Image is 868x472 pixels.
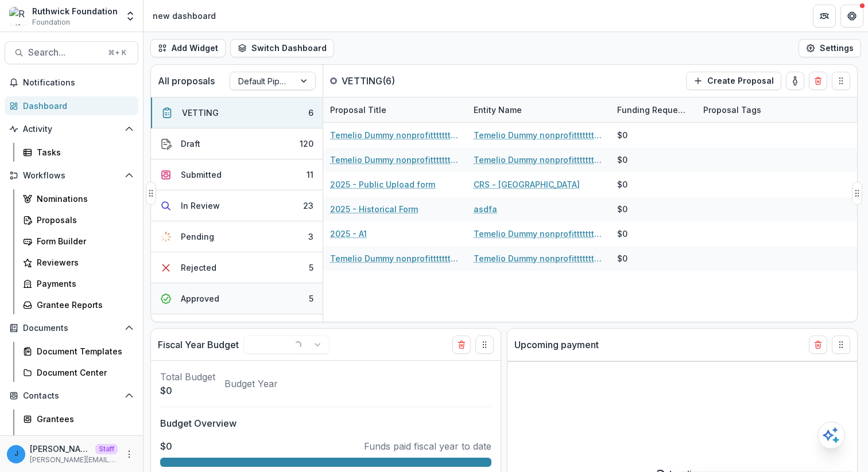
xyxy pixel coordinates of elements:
span: Foundation [32,17,70,28]
a: Dashboard [5,96,138,115]
p: $0 [160,439,172,453]
button: Open AI Assistant [817,422,845,449]
div: Document Center [37,366,129,379]
button: Get Help [840,5,863,28]
div: Nominations [37,193,129,205]
div: Proposal Title [323,97,467,122]
div: jonah@trytemelio.com [14,450,18,458]
div: VETTING [182,107,219,119]
button: VETTING6 [151,97,323,128]
div: Tasks [37,146,129,158]
div: 6 [308,107,313,119]
div: Ruthwick Foundation [32,5,118,17]
button: Pending3 [151,221,323,252]
p: Budget Overview [160,416,491,430]
span: Workflows [23,171,120,181]
button: More [122,447,136,461]
button: Approved5 [151,283,323,314]
div: Proposal Tags [696,104,768,116]
div: Grantees [37,413,129,425]
div: Funding Requested [610,97,696,122]
span: Documents [23,323,120,333]
a: Temelio Dummy nonprofittttttttt a4 sda16s5d - 2025 - A1 [330,154,460,166]
nav: breadcrumb [148,7,220,24]
button: Partners [813,5,836,28]
a: Grantee Reports [18,295,138,314]
a: 2025 - Public Upload form [330,178,435,190]
p: Upcoming payment [514,338,599,352]
button: Create Proposal [686,72,781,90]
p: Staff [95,444,118,454]
a: Nominations [18,189,138,208]
button: Rejected5 [151,252,323,283]
div: Reviewers [37,256,129,268]
div: Draft [181,138,200,150]
a: Form Builder [18,232,138,251]
a: Proposals [18,210,138,229]
div: 5 [309,292,313,305]
img: Ruthwick Foundation [9,7,28,25]
div: 23 [303,200,313,212]
div: 5 [309,262,313,274]
div: Document Templates [37,345,129,357]
div: 11 [307,169,313,181]
span: Activity [23,124,120,134]
a: Temelio Dummy nonprofittttttttt a4 sda16s5d [474,252,603,264]
button: Switch Dashboard [230,39,334,57]
button: Drag [475,336,494,354]
div: $0 [617,203,627,215]
p: Fiscal Year Budget [158,338,239,352]
a: asdfa [474,203,497,215]
a: Tasks [18,143,138,162]
span: Search... [28,47,101,58]
p: $0 [160,384,215,397]
a: Constituents [18,431,138,450]
div: new dashboard [153,10,216,22]
a: Temelio Dummy nonprofittttttttt a4 sda16s5d [474,129,603,141]
button: Drag [832,336,850,354]
button: Open entity switcher [122,5,138,28]
button: Open Documents [5,319,138,337]
div: $0 [617,228,627,240]
p: Total Budget [160,370,215,384]
div: In Review [181,200,220,212]
div: Entity Name [467,97,610,122]
p: Budget Year [224,377,278,391]
div: $0 [617,129,627,141]
span: Notifications [23,78,134,88]
div: $0 [617,178,627,190]
div: Entity Name [467,104,529,116]
button: Delete card [809,72,827,90]
a: Temelio Dummy nonprofittttttttt a4 sda16s5d [474,154,603,166]
button: Drag [852,182,862,205]
a: 2025 - Historical Form [330,203,418,215]
div: 3 [308,231,313,243]
button: Search... [5,41,138,64]
button: Delete card [452,336,471,354]
div: Funding Requested [610,104,696,116]
a: CRS - [GEOGRAPHIC_DATA] [474,178,580,190]
div: Form Builder [37,235,129,247]
button: toggle-assigned-to-me [786,72,804,90]
div: Submitted [181,169,222,181]
button: Notifications [5,73,138,92]
button: Settings [799,39,861,57]
div: $0 [617,252,627,264]
div: Constituents [37,434,129,446]
a: Grantees [18,409,138,428]
p: [PERSON_NAME][EMAIL_ADDRESS][DOMAIN_NAME] [30,443,91,455]
div: Proposal Tags [696,97,840,122]
button: In Review23 [151,190,323,221]
p: [PERSON_NAME][EMAIL_ADDRESS][DOMAIN_NAME] [30,455,118,465]
p: Funds paid fiscal year to date [364,439,491,453]
div: Rejected [181,262,216,274]
button: Submitted11 [151,159,323,190]
p: All proposals [158,74,215,88]
button: Draft120 [151,128,323,159]
button: Drag [832,72,850,90]
button: Delete card [809,336,827,354]
div: Proposal Title [323,104,393,116]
